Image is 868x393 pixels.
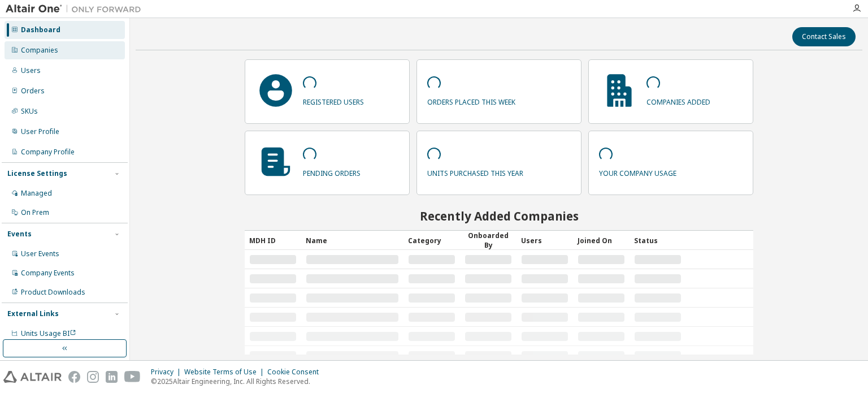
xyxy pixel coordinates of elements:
div: Cookie Consent [267,368,325,377]
div: User Events [21,249,59,258]
p: pending orders [303,165,361,178]
div: Company Events [21,269,75,278]
div: MDH ID [249,231,297,249]
div: Category [408,231,455,249]
p: registered users [303,94,364,107]
div: On Prem [21,208,49,217]
div: Website Terms of Use [184,368,267,377]
p: companies added [646,94,710,107]
img: altair_logo.svg [3,371,62,383]
p: orders placed this week [427,94,515,107]
div: License Settings [7,169,67,178]
div: User Profile [21,127,59,136]
p: your company usage [599,165,676,178]
div: Name [306,231,400,249]
div: SKUs [21,107,38,116]
img: facebook.svg [68,371,80,383]
button: Contact Sales [792,27,856,46]
div: Managed [21,189,52,198]
img: Altair One [6,3,147,15]
span: Units Usage BI [21,329,76,338]
h2: Recently Added Companies [245,209,753,223]
div: Orders [21,87,45,96]
div: Users [521,231,568,249]
div: Users [21,66,41,75]
div: External Links [7,309,59,318]
p: © 2025 Altair Engineering, Inc. All Rights Reserved. [151,377,325,386]
img: linkedin.svg [106,371,118,383]
div: Status [634,231,682,249]
div: Events [7,230,32,239]
div: Onboarded By [465,231,512,250]
div: Product Downloads [21,288,85,297]
p: units purchased this year [427,165,523,178]
div: Privacy [151,368,184,377]
div: Company Profile [21,148,75,157]
div: Joined On [578,231,625,249]
img: instagram.svg [87,371,99,383]
div: Companies [21,46,58,55]
img: youtube.svg [124,371,141,383]
div: Dashboard [21,25,60,34]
